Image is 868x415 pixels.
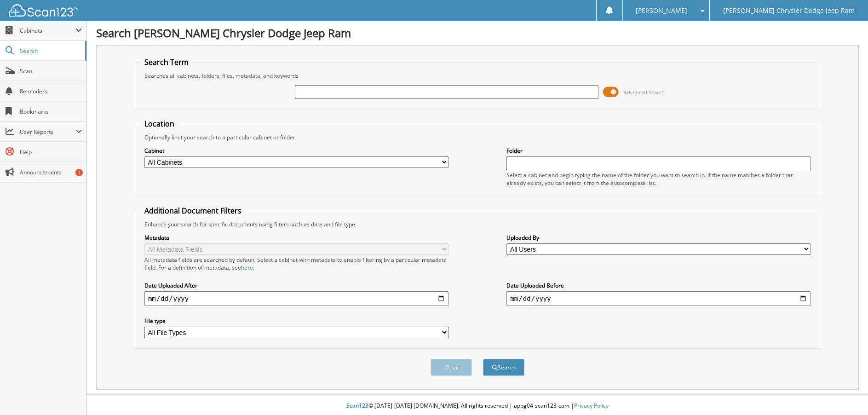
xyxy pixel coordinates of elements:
label: Date Uploaded Before [506,282,811,289]
span: Search [20,47,80,55]
span: Scan123 [346,402,368,409]
span: Advanced Search [624,89,665,96]
span: Help [20,148,82,156]
div: Enhance your search for specific documents using filters such as date and file type. [140,220,815,228]
span: Scan [20,67,82,75]
span: [PERSON_NAME] Chrysler Dodge Jeep Ram [723,8,855,13]
label: File type [144,317,448,325]
div: All metadata fields are searched by default. Select a cabinet with metadata to enable filtering b... [144,256,448,271]
input: end [506,291,811,306]
span: Reminders [20,87,82,95]
span: [PERSON_NAME] [636,8,687,13]
a: Privacy Policy [574,402,609,409]
button: Clear [431,359,472,376]
label: Folder [506,147,811,155]
legend: Location [140,119,179,129]
h1: Search [PERSON_NAME] Chrysler Dodge Jeep Ram [96,25,859,40]
span: Cabinets [20,27,75,35]
div: 1 [75,169,83,176]
label: Cabinet [144,147,448,155]
div: Select a cabinet and begin typing the name of the folder you want to search in. If the name match... [506,171,811,187]
span: User Reports [20,128,75,136]
div: Optionally limit your search to a particular cabinet or folder [140,133,815,141]
legend: Search Term [140,57,193,67]
div: Searches all cabinets, folders, files, metadata, and keywords [140,72,815,80]
input: start [144,291,448,306]
legend: Additional Document Filters [140,206,246,216]
label: Uploaded By [506,234,811,242]
button: Search [483,359,524,376]
span: Announcements [20,168,82,176]
img: scan123-logo-white.svg [9,4,78,17]
span: Bookmarks [20,108,82,115]
label: Date Uploaded After [144,282,448,289]
a: here [241,264,253,271]
label: Metadata [144,234,448,242]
